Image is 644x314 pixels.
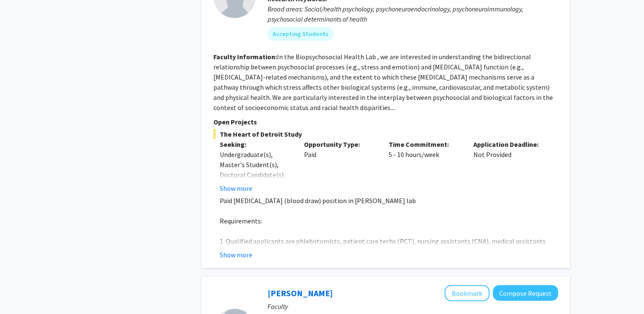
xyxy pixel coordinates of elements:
span: Requirements: [220,217,262,225]
div: Undergraduate(s), Master's Student(s), Doctoral Candidate(s) (PhD, MD, DMD, PharmD, etc.) [220,149,292,200]
b: Faculty Information: [213,52,277,61]
button: Add Robert Harr to Bookmarks [445,285,489,301]
div: Not Provided [467,139,552,193]
mat-chip: Accepting Students [268,28,334,41]
div: 5 - 10 hours/week [382,139,467,193]
button: Compose Request to Robert Harr [493,285,558,301]
span: The Heart of Detroit Study [213,129,558,139]
p: Open Projects [213,117,558,127]
p: Application Deadline: [473,139,545,149]
span: 1. Qualified applicants are phlebotomists, patient care techs (PCT), nursing assistants (CNA), me... [220,237,546,256]
fg-read-more: In the Biopsychosocial Health Lab , we are interested in understanding the bidirectional relation... [213,52,553,112]
button: Show more [220,250,252,260]
span: Paid [MEDICAL_DATA] (blood draw) position in [PERSON_NAME] lab [220,196,416,205]
div: Broad areas: Social/health psychology, psychoneuroendocrinology, psychoneuroimmunology, psychosoc... [268,4,558,24]
div: Paid [298,139,382,193]
p: Time Commitment: [389,139,461,149]
a: [PERSON_NAME] [268,288,333,298]
button: Show more [220,183,252,193]
p: Seeking: [220,139,292,149]
p: Opportunity Type: [304,139,376,149]
p: Faculty [268,301,558,311]
iframe: Chat [6,276,36,308]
